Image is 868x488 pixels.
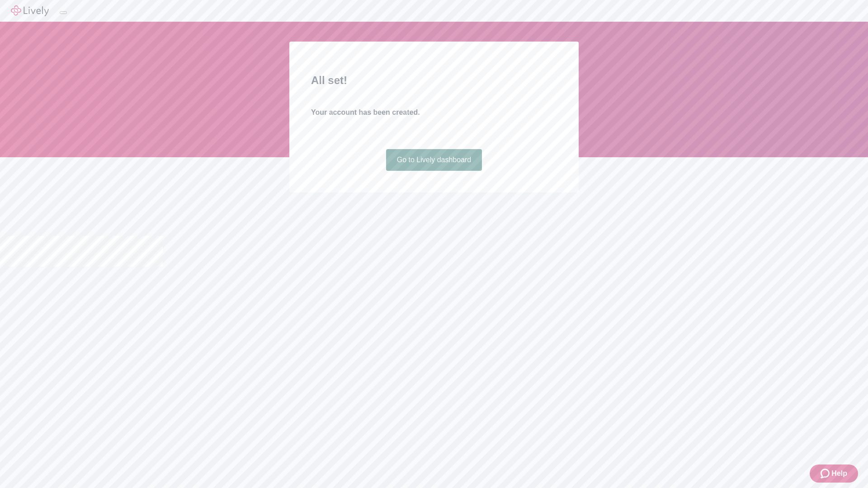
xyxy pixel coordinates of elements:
[831,468,847,479] span: Help
[821,468,831,479] svg: Zendesk support icon
[810,465,858,483] button: Zendesk support iconHelp
[60,11,67,14] button: Log out
[311,72,557,89] h2: All set!
[11,5,49,16] img: Lively
[386,149,482,171] a: Go to Lively dashboard
[311,107,557,118] h4: Your account has been created.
